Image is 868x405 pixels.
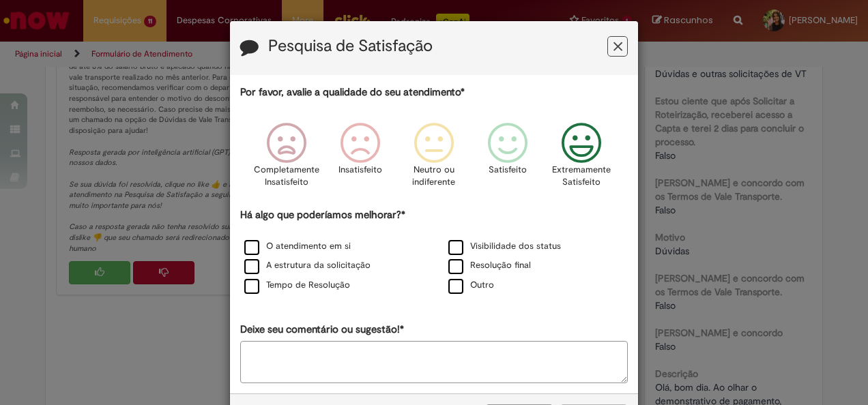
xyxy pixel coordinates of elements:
[325,112,395,206] div: Insatisfeito
[244,279,350,292] label: Tempo de Resolução
[251,112,321,206] div: Completamente Insatisfeito
[268,37,433,55] label: Pesquisa de Satisfação
[254,164,319,189] p: Completamente Insatisfeito
[552,164,611,189] p: Extremamente Satisfeito
[547,112,616,206] div: Extremamente Satisfeito
[448,259,531,272] label: Resolução final
[240,208,628,296] div: Há algo que poderíamos melhorar?*
[240,85,465,100] label: Por favor, avalie a qualidade do seu atendimento*
[244,259,371,272] label: A estrutura da solicitação
[240,322,404,337] label: Deixe seu comentário ou sugestão!*
[473,112,542,206] div: Satisfeito
[448,240,561,253] label: Visibilidade dos status
[338,164,382,177] p: Insatisfeito
[409,164,459,189] p: Neutro ou indiferente
[399,112,469,206] div: Neutro ou indiferente
[489,164,527,177] p: Satisfeito
[448,279,494,292] label: Outro
[244,240,351,253] label: O atendimento em si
